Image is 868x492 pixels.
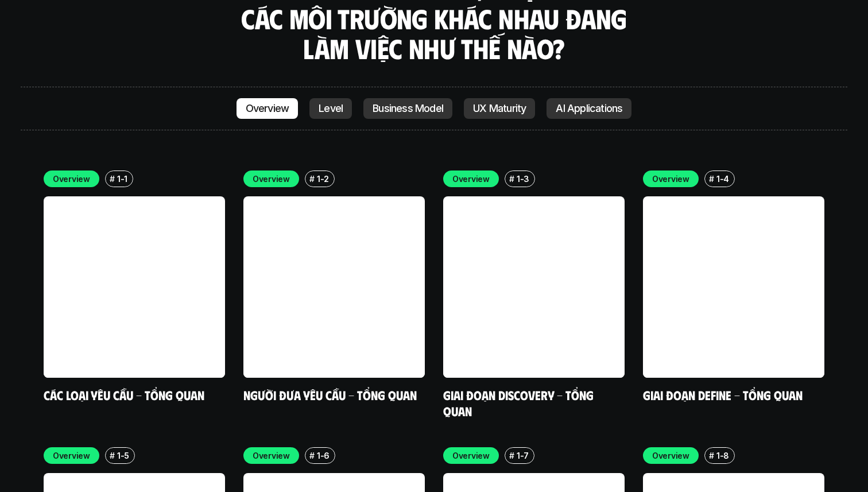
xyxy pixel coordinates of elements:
[452,450,490,462] p: Overview
[110,175,115,183] h6: #
[246,103,289,114] p: Overview
[652,450,689,462] p: Overview
[509,451,514,460] h6: #
[309,451,315,460] h6: #
[363,98,452,119] a: Business Model
[317,450,330,462] p: 1-6
[716,450,729,462] p: 1-8
[473,103,526,114] p: UX Maturity
[44,387,204,402] a: Các loại yêu cầu - Tổng quan
[373,103,443,114] p: Business Model
[517,450,529,462] p: 1-7
[309,175,315,183] h6: #
[509,175,514,183] h6: #
[243,387,417,402] a: Người đưa yêu cầu - Tổng quan
[253,173,290,185] p: Overview
[317,173,329,185] p: 1-2
[237,98,299,119] a: Overview
[716,173,729,185] p: 1-4
[53,450,90,462] p: Overview
[517,173,529,185] p: 1-3
[452,173,490,185] p: Overview
[652,173,689,185] p: Overview
[253,450,290,462] p: Overview
[117,173,127,185] p: 1-1
[547,98,631,119] a: AI Applications
[319,103,343,114] p: Level
[709,451,714,460] h6: #
[309,98,352,119] a: Level
[53,173,90,185] p: Overview
[643,387,803,402] a: Giai đoạn Define - Tổng quan
[110,451,115,460] h6: #
[443,387,596,419] a: Giai đoạn Discovery - Tổng quan
[117,450,129,462] p: 1-5
[709,175,714,183] h6: #
[556,103,622,114] p: AI Applications
[464,98,535,119] a: UX Maturity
